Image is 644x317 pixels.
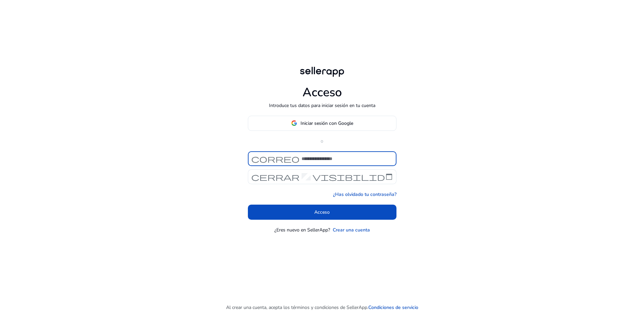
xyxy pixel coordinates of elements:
[303,84,342,101] font: Acceso
[333,227,370,233] font: Crear una cuenta
[368,304,418,311] a: Condiciones de servicio
[333,191,396,198] a: ¿Has olvidado tu contraseña?
[333,226,370,233] a: Crear una cuenta
[368,304,418,311] font: Condiciones de servicio
[321,138,323,144] font: o
[226,304,368,311] font: Al crear una cuenta, acepta los términos y condiciones de SellerApp.
[333,191,396,198] font: ¿Has olvidado tu contraseña?
[274,227,330,233] font: ¿Eres nuevo en SellerApp?
[301,120,353,126] font: Iniciar sesión con Google
[269,102,375,109] font: Introduce tus datos para iniciar sesión en tu cuenta
[313,172,393,181] font: visibilidad
[248,116,396,131] button: Iniciar sesión con Google
[251,154,300,163] font: correo
[251,172,300,181] font: cerrar
[248,205,396,220] button: Acceso
[291,120,297,126] img: google-logo.svg
[314,209,330,215] font: Acceso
